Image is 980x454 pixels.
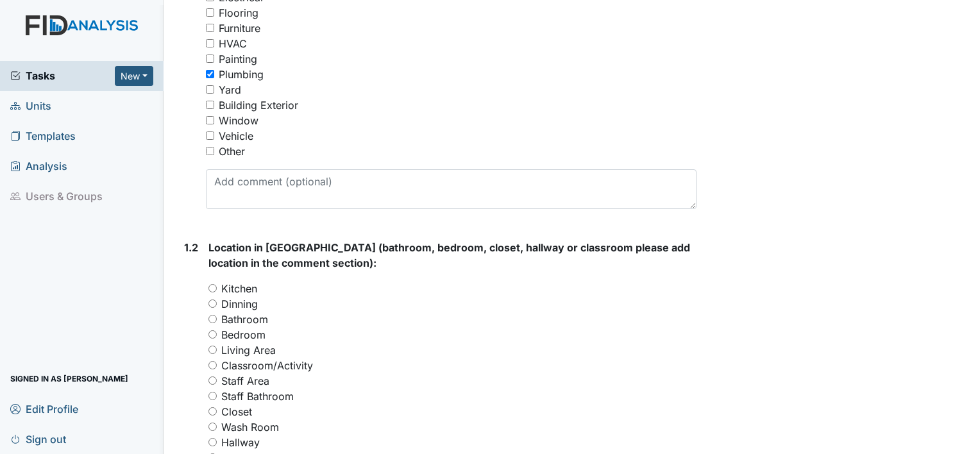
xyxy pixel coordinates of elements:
[221,312,268,327] label: Bathroom
[221,342,276,358] label: Living Area
[219,128,253,144] div: Vehicle
[10,369,128,389] span: Signed in as [PERSON_NAME]
[219,36,247,51] div: HVAC
[219,97,298,113] div: Building Exterior
[219,82,241,97] div: Yard
[206,70,214,78] input: Plumbing
[219,51,257,67] div: Painting
[221,281,257,296] label: Kitchen
[208,330,217,339] input: Bedroom
[184,240,198,255] label: 1.2
[208,315,217,323] input: Bathroom
[221,327,266,342] label: Bedroom
[208,438,217,446] input: Hallway
[10,68,115,83] a: Tasks
[206,24,214,32] input: Furniture
[10,126,76,146] span: Templates
[221,358,313,373] label: Classroom/Activity
[208,376,217,385] input: Staff Area
[221,404,252,419] label: Closet
[219,21,260,36] div: Furniture
[208,361,217,369] input: Classroom/Activity
[115,66,153,86] button: New
[206,101,214,109] input: Building Exterior
[208,407,217,416] input: Closet
[10,399,78,419] span: Edit Profile
[221,296,258,312] label: Dinning
[221,435,260,450] label: Hallway
[219,144,245,159] div: Other
[10,429,66,449] span: Sign out
[10,156,67,176] span: Analysis
[219,113,258,128] div: Window
[206,8,214,17] input: Flooring
[206,131,214,140] input: Vehicle
[208,241,690,269] span: Location in [GEOGRAPHIC_DATA] (bathroom, bedroom, closet, hallway or classroom please add locatio...
[208,346,217,354] input: Living Area
[206,55,214,63] input: Painting
[206,116,214,124] input: Window
[221,373,269,389] label: Staff Area
[219,5,258,21] div: Flooring
[208,392,217,400] input: Staff Bathroom
[219,67,264,82] div: Plumbing
[208,284,217,292] input: Kitchen
[221,419,279,435] label: Wash Room
[208,423,217,431] input: Wash Room
[206,85,214,94] input: Yard
[208,299,217,308] input: Dinning
[206,147,214,155] input: Other
[206,39,214,47] input: HVAC
[221,389,294,404] label: Staff Bathroom
[10,96,51,116] span: Units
